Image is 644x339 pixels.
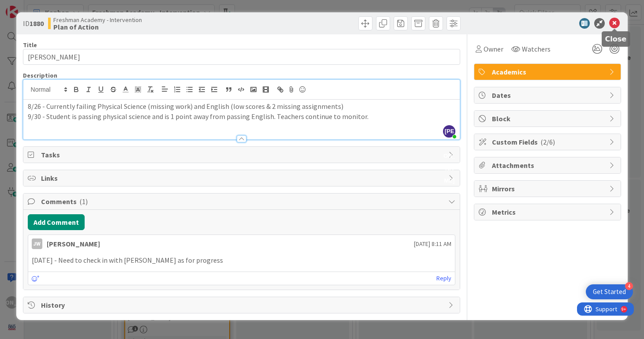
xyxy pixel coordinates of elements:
[492,67,605,77] span: Academics
[45,4,49,11] div: 9+
[41,149,444,160] span: Tasks
[492,113,605,124] span: Block
[492,90,605,101] span: Dates
[53,16,142,23] span: Freshman Academy - Intervention
[540,138,555,146] span: ( 2/6 )
[28,112,456,122] p: 9/30 - Student is passing physical science and is 1 point away from passing English. Teachers con...
[443,125,455,138] span: [PERSON_NAME]
[625,282,633,290] div: 4
[23,71,57,79] span: Description
[79,197,88,206] span: ( 1 )
[23,41,37,49] label: Title
[522,44,551,54] span: Watchers
[23,18,44,29] span: ID
[23,49,461,65] input: type card name here...
[53,23,142,30] b: Plan of Action
[492,160,605,171] span: Attachments
[47,238,100,249] div: [PERSON_NAME]
[32,255,452,265] p: [DATE] - Need to check in with [PERSON_NAME] as for progress
[28,214,85,230] button: Add Comment
[593,287,626,296] div: Get Started
[484,44,503,54] span: Owner
[414,239,451,249] span: [DATE] 8:11 AM
[41,173,444,183] span: Links
[586,284,633,299] div: Open Get Started checklist, remaining modules: 4
[436,273,451,284] a: Reply
[605,35,627,43] h5: Close
[28,101,456,112] p: 8/26 - Currently failing Physical Science (missing work) and English (low scores & 2 missing assi...
[41,300,444,310] span: History
[492,183,605,194] span: Mirrors
[492,137,605,147] span: Custom Fields
[32,238,42,249] div: JW
[30,19,44,28] b: 1880
[492,207,605,217] span: Metrics
[41,196,444,207] span: Comments
[19,1,40,12] span: Support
